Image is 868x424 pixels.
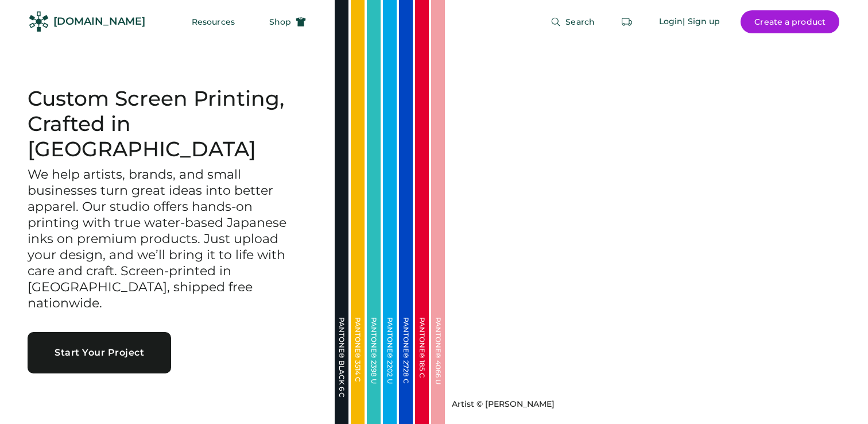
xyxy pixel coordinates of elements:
[447,394,555,410] a: Artist © [PERSON_NAME]
[615,10,638,33] button: Retrieve an order
[659,16,683,28] div: Login
[28,332,171,373] button: Start Your Project
[255,10,320,33] button: Shop
[53,14,145,29] div: [DOMAIN_NAME]
[452,399,555,410] div: Artist © [PERSON_NAME]
[29,11,49,32] img: Rendered Logo - Screens
[537,10,609,33] button: Search
[178,10,249,33] button: Resources
[683,16,720,28] div: | Sign up
[28,167,307,311] h3: We help artists, brands, and small businesses turn great ideas into better apparel. Our studio of...
[269,18,291,26] span: Shop
[28,86,307,162] h1: Custom Screen Printing, Crafted in [GEOGRAPHIC_DATA]
[565,18,595,26] span: Search
[741,10,839,33] button: Create a product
